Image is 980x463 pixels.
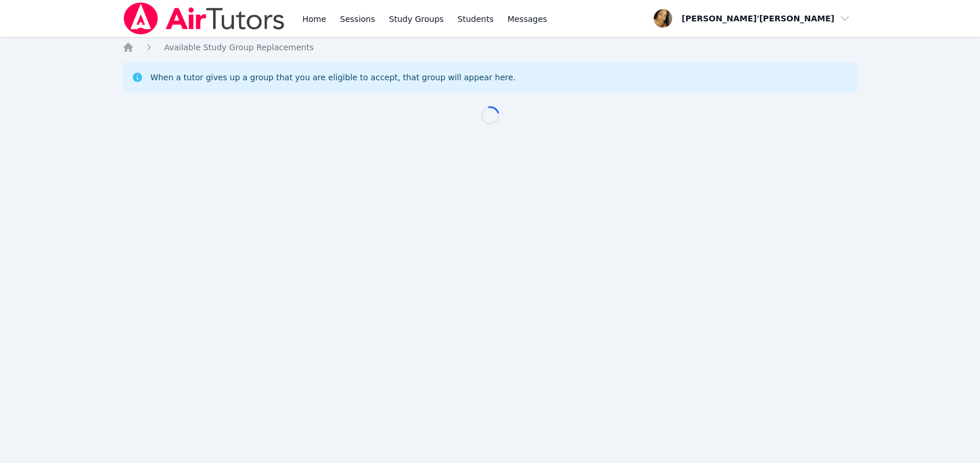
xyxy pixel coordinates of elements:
[508,13,547,25] span: Messages
[122,42,858,53] nav: Breadcrumb
[122,2,286,35] img: Air Tutors
[164,43,314,52] span: Available Study Group Replacements
[150,72,516,83] div: When a tutor gives up a group that you are eligible to accept, that group will appear here.
[164,42,314,53] a: Available Study Group Replacements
